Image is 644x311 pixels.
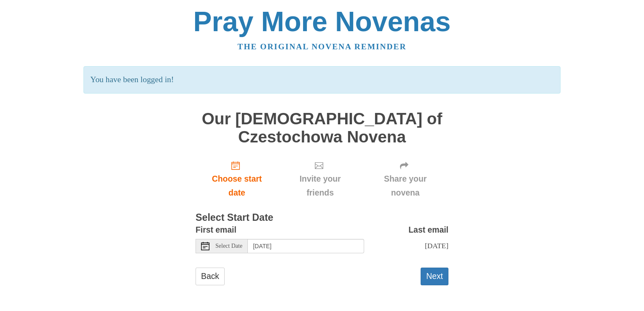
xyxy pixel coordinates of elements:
[193,6,451,37] a: Pray More Novenas
[370,172,440,200] span: Share your novena
[196,110,448,146] h1: Our [DEMOGRAPHIC_DATA] of Czestochowa Novena
[408,223,448,237] label: Last email
[215,243,242,249] span: Select Date
[425,241,448,250] span: [DATE]
[362,154,448,204] div: Click "Next" to confirm your start date first.
[278,154,362,204] div: Click "Next" to confirm your start date first.
[238,42,407,51] a: The original novena reminder
[83,66,560,94] p: You have been logged in!
[287,172,354,200] span: Invite your friends
[196,212,448,223] h3: Select Start Date
[196,154,278,204] a: Choose start date
[196,223,236,237] label: First email
[204,172,270,200] span: Choose start date
[196,268,225,285] a: Back
[421,268,448,285] button: Next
